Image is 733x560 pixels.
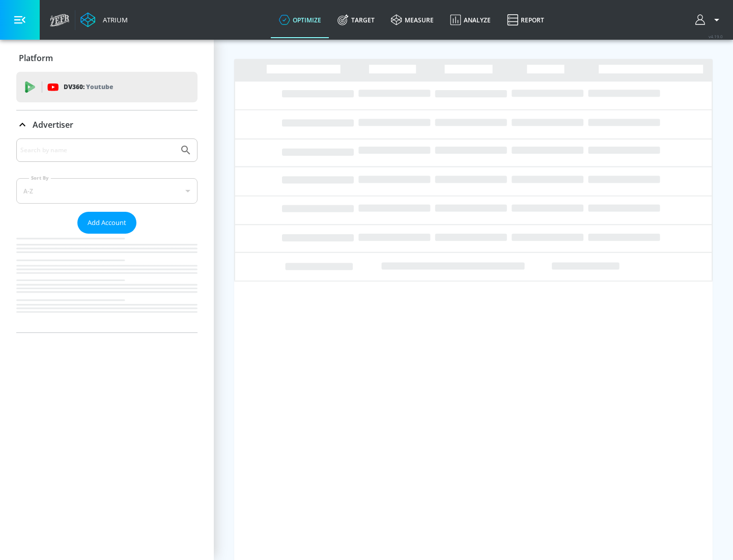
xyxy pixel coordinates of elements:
div: DV360: Youtube [16,72,198,102]
a: Target [329,2,383,38]
nav: list of Advertiser [16,234,198,332]
p: Advertiser [33,119,73,130]
div: Advertiser [16,138,198,332]
span: Add Account [88,217,126,229]
div: Atrium [99,15,128,24]
p: Platform [19,52,53,64]
a: Analyze [442,2,499,38]
p: Youtube [86,81,113,92]
a: measure [383,2,442,38]
span: v 4.19.0 [709,34,723,39]
button: Add Account [77,212,136,234]
div: A-Z [16,178,198,204]
label: Sort By [29,175,51,181]
p: DV360: [64,81,113,93]
a: Report [499,2,552,38]
input: Search by name [20,144,175,157]
a: optimize [271,2,329,38]
a: Atrium [80,12,128,27]
div: Advertiser [16,110,198,139]
div: Platform [16,44,198,72]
